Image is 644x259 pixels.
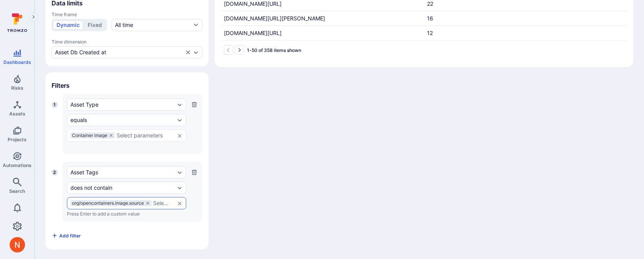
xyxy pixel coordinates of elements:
span: Time frame [52,12,202,17]
button: Dynamic [53,20,83,30]
div: Asset Type [67,99,186,111]
button: Clear selection [185,49,191,55]
input: Select parameters [153,200,171,206]
span: Filters [52,82,202,89]
div: Cell for Asset Count [424,11,627,25]
div: Cell for Parent Asset Name [221,26,424,40]
span: 1 [52,102,58,108]
span: 2 [52,169,58,175]
button: Expand dropdown [177,102,183,108]
input: Select parameters [117,132,171,139]
button: Add filter [52,229,81,242]
div: time-dimension-test [52,46,202,58]
div: All time [115,21,133,29]
span: [DOMAIN_NAME][URL] [224,30,282,36]
button: Clear [177,133,183,139]
span: Search [9,188,25,194]
span: Risks [11,85,23,91]
div: does not contain [70,185,112,191]
button: All time [112,19,202,31]
div: Container image [70,132,115,139]
button: Fixed [84,20,105,30]
div: Cell for Parent Asset Name [221,40,424,55]
span: 22 [427,0,433,7]
img: ACg8ocIprwjrgDQnDsNSk9Ghn5p5-B8DpAKWoJ5Gi9syOE4K59tr4Q=s96-c [10,237,25,252]
span: Time dimension [52,39,202,45]
span: 1-50 of 358 items shown [247,47,301,53]
span: Dashboards [3,59,31,65]
button: Asset Db Created at [55,49,184,55]
button: Go to the next page [235,45,244,55]
div: Neeren Patki [10,237,25,252]
p: Press Enter to add a custom value [67,211,186,217]
button: Go to the previous page [224,45,233,55]
div: Cell for Parent Asset Name [221,11,424,25]
div: Asset Tags [67,166,186,179]
span: Projects [8,137,27,142]
button: equals [70,117,175,123]
div: equals [70,117,87,123]
div: Cell for Asset Count [424,26,627,40]
span: Container image [72,133,107,138]
i: Expand navigation menu [31,14,36,20]
button: Asset Type [70,102,175,108]
div: org/opencontainers.image.source [70,200,152,206]
span: 12 [427,30,433,36]
span: Add filter [59,233,81,239]
div: Cell for Asset Count [424,40,627,55]
button: Expand dropdown [177,185,183,191]
button: Clear [177,201,183,207]
button: does not contain [70,185,175,191]
div: Asset Db Created at [55,49,106,55]
span: Automations [3,162,32,168]
button: Expand dropdown [177,169,183,175]
button: Expand dropdown [193,49,199,55]
button: Expand navigation menu [29,12,38,22]
span: [DOMAIN_NAME][URL][PERSON_NAME] [224,15,325,22]
span: 16 [427,15,433,22]
span: Assets [9,111,25,117]
span: [DOMAIN_NAME][URL] [224,0,282,7]
span: org/opencontainers.image.source [72,201,144,206]
button: Asset Tags [70,169,175,175]
button: Expand dropdown [177,117,183,123]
